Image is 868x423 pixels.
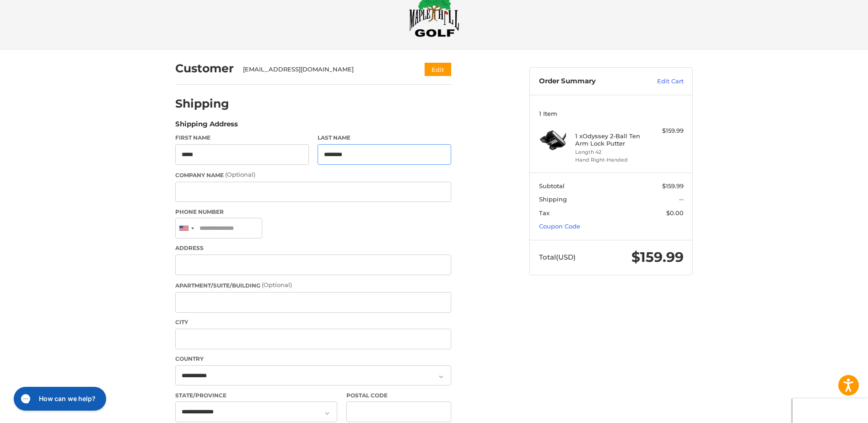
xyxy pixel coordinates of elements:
legend: Shipping Address [175,119,238,134]
div: $159.99 [647,126,684,136]
label: Phone Number [175,208,451,216]
label: Last Name [318,134,451,142]
iframe: Gorgias live chat messenger [9,384,109,414]
span: $0.00 [666,209,684,217]
div: [EMAIL_ADDRESS][DOMAIN_NAME] [243,65,407,74]
label: State/Province [175,391,337,400]
label: City [175,318,451,326]
small: (Optional) [225,171,255,178]
span: Tax [539,209,550,217]
div: United States: +1 [176,218,197,238]
h3: Order Summary [539,77,637,86]
label: Postal Code [346,391,452,400]
span: $159.99 [631,249,684,266]
span: Total (USD) [539,253,576,261]
h2: Customer [175,61,234,76]
h2: Shipping [175,97,229,111]
label: Address [175,244,451,252]
a: Coupon Code [539,222,580,230]
span: $159.99 [662,182,684,190]
h4: 1 x Odyssey 2-Ball Ten Arm Lock Putter [575,132,645,147]
label: Company Name [175,170,451,179]
li: Hand Right-Handed [575,156,645,164]
label: Country [175,355,451,363]
label: Apartment/Suite/Building [175,281,451,290]
span: Shipping [539,195,567,203]
iframe: Google Customer Reviews [793,398,868,423]
span: -- [679,195,684,203]
h3: 1 Item [539,110,684,117]
li: Length 42 [575,148,645,156]
label: First Name [175,134,309,142]
a: Edit Cart [637,77,684,86]
span: Subtotal [539,182,565,190]
small: (Optional) [262,281,292,288]
button: Edit [425,63,451,76]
